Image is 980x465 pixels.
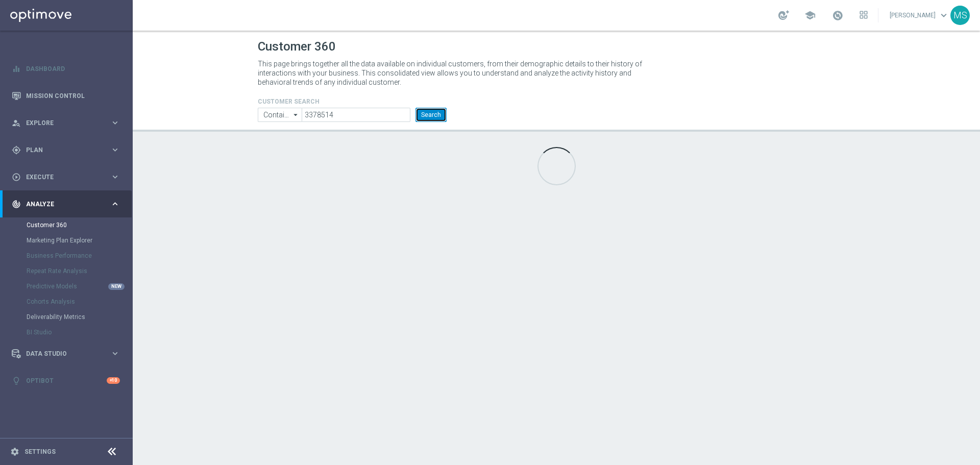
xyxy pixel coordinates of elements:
[26,82,120,109] a: Mission Control
[258,98,447,105] h4: CUSTOMER SEARCH
[27,294,132,309] div: Cohorts Analysis
[12,64,21,74] i: equalizer
[27,233,132,248] div: Marketing Plan Explorer
[26,351,110,357] span: Data Studio
[12,82,120,109] div: Mission Control
[12,173,110,182] div: Execute
[26,367,107,394] a: Optibot
[12,55,120,82] div: Dashboard
[11,350,120,358] button: Data Studio keyboard_arrow_right
[11,146,120,154] button: gps_fixed Plan keyboard_arrow_right
[110,145,120,155] i: keyboard_arrow_right
[27,309,132,325] div: Deliverability Metrics
[26,201,110,207] span: Analyze
[11,65,120,73] button: equalizer Dashboard
[27,313,106,321] a: Deliverability Metrics
[12,200,110,209] div: Analyze
[27,217,132,233] div: Customer 360
[804,10,816,21] span: school
[110,118,120,128] i: keyboard_arrow_right
[11,173,120,181] button: play_circle_outline Execute keyboard_arrow_right
[12,200,21,209] i: track_changes
[889,8,950,23] a: [PERSON_NAME]keyboard_arrow_down
[12,145,110,155] div: Plan
[291,108,301,121] i: arrow_drop_down
[10,447,19,456] i: settings
[27,236,106,244] a: Marketing Plan Explorer
[26,55,120,82] a: Dashboard
[27,263,132,279] div: Repeat Rate Analysis
[24,449,56,455] a: Settings
[11,377,120,385] button: lightbulb Optibot +10
[258,108,302,122] input: Contains
[258,39,855,54] h1: Customer 360
[12,145,21,155] i: gps_fixed
[110,172,120,182] i: keyboard_arrow_right
[110,199,120,209] i: keyboard_arrow_right
[258,59,651,87] p: This page brings together all the data available on individual customers, from their demographic ...
[950,6,970,25] div: MS
[11,119,120,127] button: person_search Explore keyboard_arrow_right
[302,108,410,122] input: Enter CID, Email, name or phone
[26,147,110,153] span: Plan
[108,283,125,290] div: NEW
[11,200,120,208] button: track_changes Analyze keyboard_arrow_right
[12,367,120,394] div: Optibot
[11,92,120,100] button: Mission Control
[938,10,949,21] span: keyboard_arrow_down
[12,118,110,128] div: Explore
[26,174,110,180] span: Execute
[415,108,447,122] button: Search
[107,377,120,384] div: +10
[27,221,106,229] a: Customer 360
[110,349,120,358] i: keyboard_arrow_right
[12,173,21,182] i: play_circle_outline
[12,376,21,385] i: lightbulb
[27,325,132,340] div: BI Studio
[26,120,110,126] span: Explore
[27,248,132,263] div: Business Performance
[27,279,132,294] div: Predictive Models
[12,118,21,128] i: person_search
[12,349,110,358] div: Data Studio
